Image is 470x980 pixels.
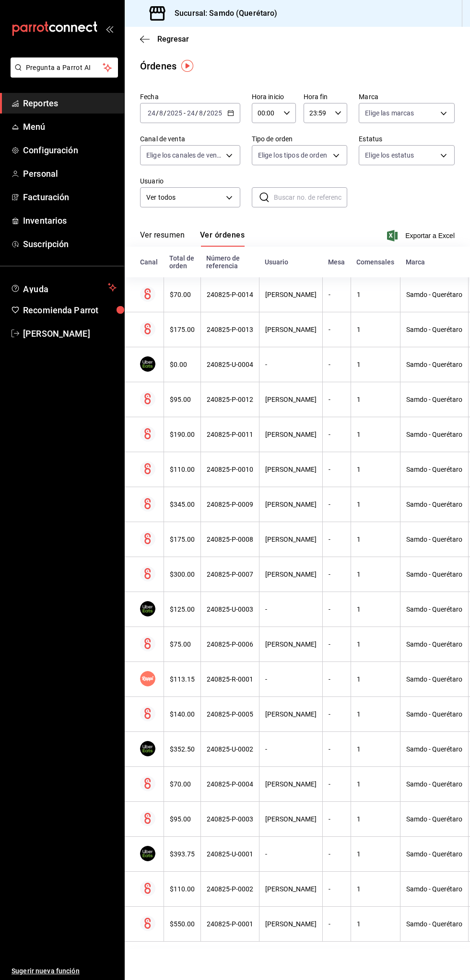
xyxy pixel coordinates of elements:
[406,815,462,823] div: Samdo - Querétaro
[170,466,195,473] div: $110.00
[140,178,240,184] label: Usuario
[329,850,345,858] div: -
[207,536,253,543] div: 240825-P-0008
[166,109,183,117] input: ----
[329,675,345,683] div: -
[406,605,462,613] div: Samdo - Querétaro
[159,109,164,117] input: --
[11,57,118,78] button: Pregunta a Parrot AI
[357,710,394,718] div: 1
[357,536,394,543] div: 1
[140,230,185,247] button: Ver resumen
[206,109,223,117] input: ----
[329,640,345,648] div: -
[329,501,345,508] div: -
[265,780,317,788] div: [PERSON_NAME]
[170,536,195,543] div: $175.00
[140,136,240,142] label: Canal de venta
[23,97,117,110] span: Reportes
[252,136,348,142] label: Tipo de orden
[167,8,278,19] h3: Sucursal: Samdo (Querétaro)
[357,396,394,403] div: 1
[365,108,414,118] span: Elige las marcas
[357,466,394,473] div: 1
[357,885,394,893] div: 1
[181,60,193,72] button: Tooltip marker
[329,920,345,928] div: -
[365,150,414,160] span: Elige los estatus
[207,885,253,893] div: 240825-P-0002
[265,710,317,718] div: [PERSON_NAME]
[26,63,103,73] span: Pregunta a Parrot AI
[329,466,345,473] div: -
[265,326,317,333] div: [PERSON_NAME]
[329,605,345,613] div: -
[357,815,394,823] div: 1
[12,966,117,976] span: Sugerir nueva función
[170,605,195,613] div: $125.00
[146,150,223,160] span: Elige los canales de venta
[23,144,117,157] span: Configuración
[170,570,195,578] div: $300.00
[406,431,462,438] div: Samdo - Querétaro
[406,710,462,718] div: Samdo - Querétaro
[329,396,345,403] div: -
[207,501,253,508] div: 240825-P-0009
[170,326,195,333] div: $175.00
[157,34,189,44] span: Regresar
[207,605,253,613] div: 240825-U-0003
[265,850,317,858] div: -
[195,109,198,117] span: /
[406,326,462,333] div: Samdo - Querétaro
[265,640,317,648] div: [PERSON_NAME]
[329,431,345,438] div: -
[329,536,345,543] div: -
[357,361,394,368] div: 1
[357,570,394,578] div: 1
[207,361,253,368] div: 240825-U-0004
[357,920,394,928] div: 1
[329,326,345,333] div: -
[329,291,345,298] div: -
[406,885,462,893] div: Samdo - Querétaro
[265,570,317,578] div: [PERSON_NAME]
[265,536,317,543] div: [PERSON_NAME]
[140,59,176,73] div: Órdenes
[329,570,345,578] div: -
[140,230,245,247] div: navigation tabs
[170,640,195,648] div: $75.00
[170,361,195,368] div: $0.00
[406,258,462,266] div: Marca
[207,815,253,823] div: 240825-P-0003
[356,258,394,266] div: Comensales
[147,109,156,117] input: --
[357,501,394,508] div: 1
[170,885,195,893] div: $110.00
[207,431,253,438] div: 240825-P-0011
[265,291,317,298] div: [PERSON_NAME]
[357,780,394,788] div: 1
[265,396,317,403] div: [PERSON_NAME]
[265,605,317,613] div: -
[140,34,189,44] button: Regresar
[23,120,117,133] span: Menú
[207,780,253,788] div: 240825-P-0004
[23,282,104,293] span: Ayuda
[406,745,462,753] div: Samdo - Querétaro
[329,885,345,893] div: -
[106,25,113,33] button: open_drawer_menu
[258,150,327,160] span: Elige los tipos de orden
[184,109,186,117] span: -
[207,640,253,648] div: 240825-P-0006
[304,93,348,100] label: Hora fin
[359,93,455,100] label: Marca
[406,396,462,403] div: Samdo - Querétaro
[406,361,462,368] div: Samdo - Querétaro
[170,291,195,298] div: $70.00
[329,710,345,718] div: -
[357,605,394,613] div: 1
[207,326,253,333] div: 240825-P-0013
[23,238,117,251] span: Suscripción
[170,396,195,403] div: $95.00
[357,291,394,298] div: 1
